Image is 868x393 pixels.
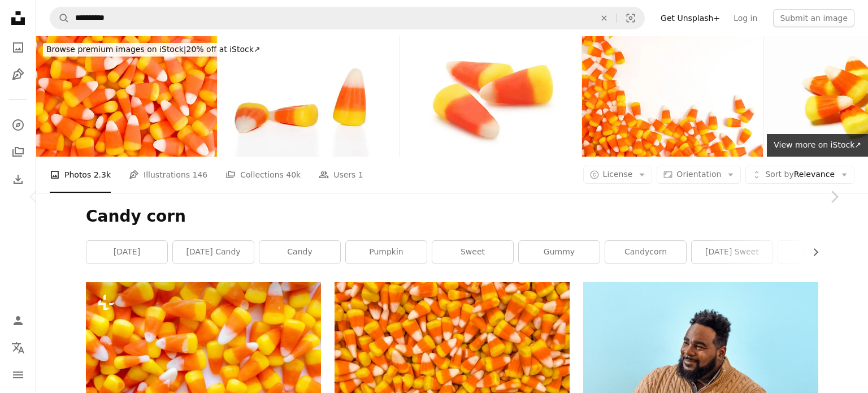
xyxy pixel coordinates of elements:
[583,166,653,184] button: License
[7,114,29,136] a: Explore
[319,157,363,193] a: Users 1
[86,355,321,365] a: a pile of orange and yellow candy corn
[7,36,29,59] a: Photos
[335,371,570,381] a: a pile of orange and white candy corn
[259,241,340,264] a: candy
[765,169,835,180] span: Relevance
[86,206,818,227] h1: Candy corn
[774,140,861,149] span: View more on iStock ↗
[7,141,29,163] a: Collections
[7,63,29,86] a: Illustrations
[36,36,271,63] a: Browse premium images on iStock|20% off at iStock↗
[43,43,264,57] div: 20% off at iStock ↗
[800,142,868,251] a: Next
[519,241,600,264] a: gummy
[129,157,207,193] a: Illustrations 146
[582,36,763,157] img: Orange and yellow candy corn set against a white background
[805,241,818,264] button: scroll list to the right
[676,170,721,179] span: Orientation
[765,170,793,179] span: Sort by
[50,7,70,29] button: Search Unsplash
[778,241,859,264] a: dessert
[7,309,29,332] a: Log in / Sign up
[7,336,29,359] button: Language
[46,45,186,54] span: Browse premium images on iStock |
[36,36,217,157] img: Candy corn
[617,7,644,29] button: Visual search
[173,241,254,264] a: [DATE] candy
[767,134,868,157] a: View more on iStock↗
[286,169,301,181] span: 40k
[358,169,363,181] span: 1
[773,9,854,27] button: Submit an image
[86,241,167,264] a: [DATE]
[745,166,854,184] button: Sort byRelevance
[657,166,741,184] button: Orientation
[692,241,772,264] a: [DATE] sweet
[193,169,208,181] span: 146
[225,157,301,193] a: Collections 40k
[605,241,686,264] a: candycorn
[603,170,633,179] span: License
[400,36,581,157] img: Candy Corn
[50,7,645,29] form: Find visuals sitewide
[654,9,727,27] a: Get Unsplash+
[727,9,764,27] a: Log in
[432,241,513,264] a: sweet
[346,241,427,264] a: pumpkin
[7,364,29,386] button: Menu
[592,7,617,29] button: Clear
[218,36,399,157] img: three candy corn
